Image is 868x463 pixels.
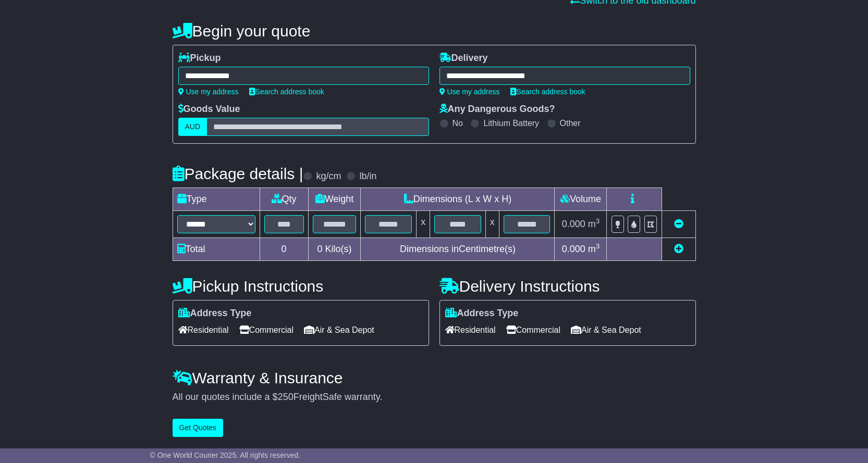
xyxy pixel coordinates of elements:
[178,87,239,96] a: Use my address
[308,238,361,261] td: Kilo(s)
[560,118,581,128] label: Other
[173,22,696,40] h4: Begin your quote
[571,322,641,338] span: Air & Sea Depot
[317,244,322,254] span: 0
[173,278,429,295] h4: Pickup Instructions
[278,392,294,402] span: 250
[249,87,324,96] a: Search address book
[596,217,600,225] sup: 3
[588,219,600,229] span: m
[483,118,539,128] label: Lithium Battery
[173,419,224,437] button: Get Quotes
[439,278,696,295] h4: Delivery Instructions
[359,171,376,182] label: lb/in
[239,322,294,338] span: Commercial
[316,171,341,182] label: kg/cm
[562,244,585,254] span: 0.000
[439,104,555,115] label: Any Dangerous Goods?
[445,322,496,338] span: Residential
[361,188,555,211] td: Dimensions (L x W x H)
[674,219,683,229] a: Remove this item
[173,392,696,403] div: All our quotes include a $ FreightSafe warranty.
[178,118,207,136] label: AUD
[178,53,221,64] label: Pickup
[439,53,488,64] label: Delivery
[178,104,240,115] label: Goods Value
[453,118,463,128] label: No
[417,211,430,238] td: x
[588,244,600,254] span: m
[445,308,519,319] label: Address Type
[173,238,260,261] td: Total
[674,244,683,254] a: Add new item
[308,188,361,211] td: Weight
[510,87,585,96] a: Search address book
[260,188,308,211] td: Qty
[562,219,585,229] span: 0.000
[178,322,229,338] span: Residential
[173,165,303,182] h4: Package details |
[173,188,260,211] td: Type
[596,242,600,250] sup: 3
[439,87,500,96] a: Use my address
[178,308,252,319] label: Address Type
[555,188,607,211] td: Volume
[506,322,560,338] span: Commercial
[304,322,374,338] span: Air & Sea Depot
[260,238,308,261] td: 0
[150,451,301,459] span: © One World Courier 2025. All rights reserved.
[361,238,555,261] td: Dimensions in Centimetre(s)
[173,369,696,386] h4: Warranty & Insurance
[485,211,499,238] td: x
